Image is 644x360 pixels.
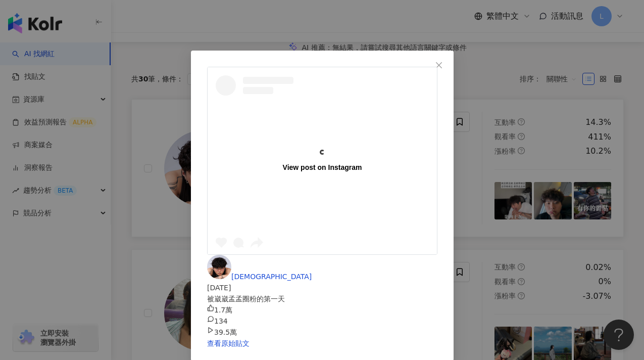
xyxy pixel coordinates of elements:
div: 134 [207,316,437,327]
a: KOL Avatar[DEMOGRAPHIC_DATA] [207,273,312,281]
img: KOL Avatar [207,255,231,279]
button: Close [429,55,449,75]
a: 查看原始貼文 [207,339,250,347]
div: View post on Instagram [282,163,362,172]
div: 39.5萬 [207,327,437,338]
div: 1.7萬 [207,304,437,316]
div: [DATE] [207,282,437,293]
span: close [435,61,443,69]
span: [DEMOGRAPHIC_DATA] [231,273,312,281]
a: View post on Instagram [208,67,437,254]
div: 被崴崴孟孟圈粉的第一天 [207,293,437,304]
